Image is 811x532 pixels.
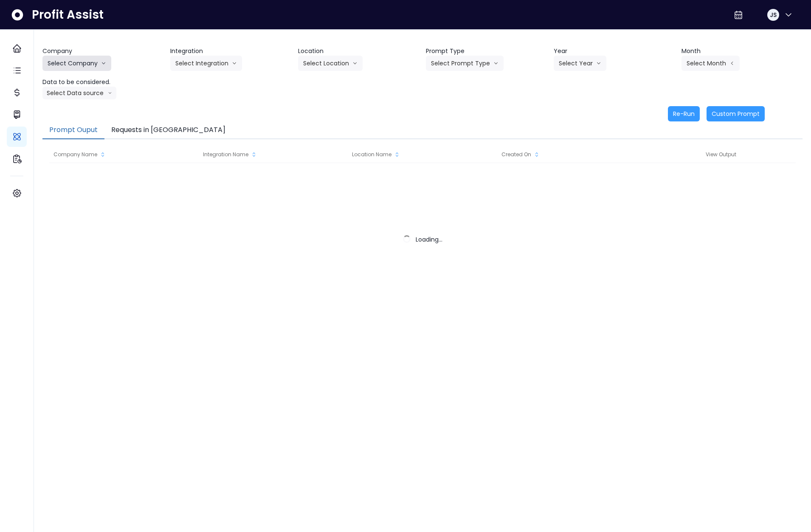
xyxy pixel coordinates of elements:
[416,235,442,244] span: Loading...
[681,56,740,71] button: Select Montharrow left line
[49,146,198,163] div: Company Name
[646,146,796,163] div: View Output
[42,121,104,139] button: Prompt Ouput
[108,89,112,97] svg: arrow down line
[493,59,498,68] svg: arrow down line
[596,59,601,68] svg: arrow down line
[232,59,237,68] svg: arrow down line
[42,56,111,71] button: Select Companyarrow down line
[707,106,765,121] button: Custom Prompt
[426,47,547,56] header: Prompt Type
[497,146,646,163] div: Created On
[348,146,497,163] div: Location Name
[170,47,291,56] header: Integration
[104,121,232,139] button: Requests in [GEOGRAPHIC_DATA]
[770,11,777,19] span: JS
[298,47,419,56] header: Location
[42,87,116,99] button: Select Data sourcearrow down line
[729,59,735,68] svg: arrow left line
[170,56,242,71] button: Select Integrationarrow down line
[352,59,358,68] svg: arrow down line
[668,106,700,121] button: Re-Run
[42,78,163,87] header: Data to be considered.
[42,47,163,56] header: Company
[32,7,104,23] span: Profit Assist
[554,56,606,71] button: Select Yeararrow down line
[101,59,106,68] svg: arrow down line
[199,146,348,163] div: Integration Name
[426,56,504,71] button: Select Prompt Typearrow down line
[554,47,675,56] header: Year
[298,56,363,71] button: Select Locationarrow down line
[681,47,803,56] header: Month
